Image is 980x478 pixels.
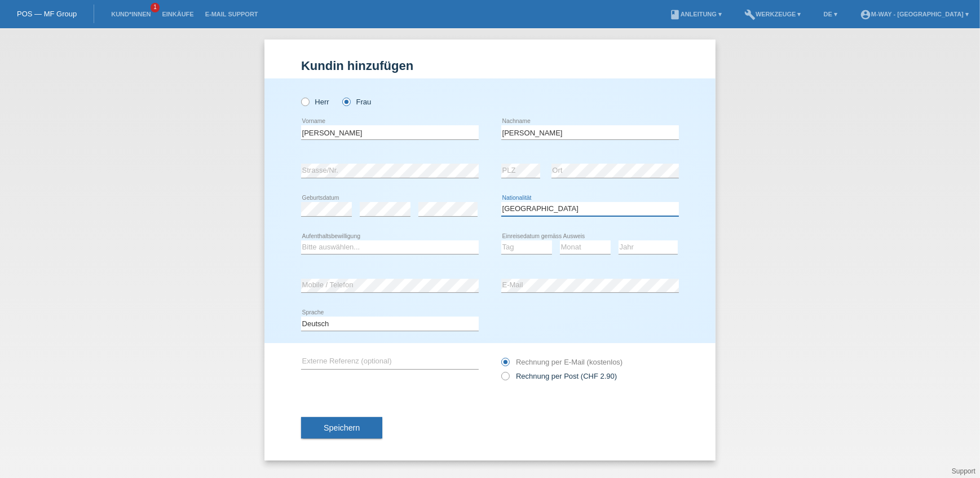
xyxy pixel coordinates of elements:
[860,9,871,20] i: account_circle
[301,98,329,106] label: Herr
[854,11,974,17] a: account_circlem-way - [GEOGRAPHIC_DATA] ▾
[739,11,807,17] a: buildWerkzeuge ▾
[151,3,160,12] span: 1
[501,358,509,372] input: Rechnung per E-Mail (kostenlos)
[744,9,756,20] i: build
[301,417,382,438] button: Speichern
[301,98,308,105] input: Herr
[664,11,727,17] a: bookAnleitung ▾
[200,11,264,17] a: E-Mail Support
[17,10,77,18] a: POS — MF Group
[156,11,199,17] a: Einkäufe
[324,423,360,432] span: Speichern
[301,59,679,73] h1: Kundin hinzufügen
[501,372,617,380] label: Rechnung per Post (CHF 2.90)
[952,467,975,475] a: Support
[105,11,156,17] a: Kund*innen
[501,358,623,366] label: Rechnung per E-Mail (kostenlos)
[669,9,681,20] i: book
[342,98,371,106] label: Frau
[342,98,350,105] input: Frau
[818,11,843,17] a: DE ▾
[501,372,509,386] input: Rechnung per Post (CHF 2.90)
